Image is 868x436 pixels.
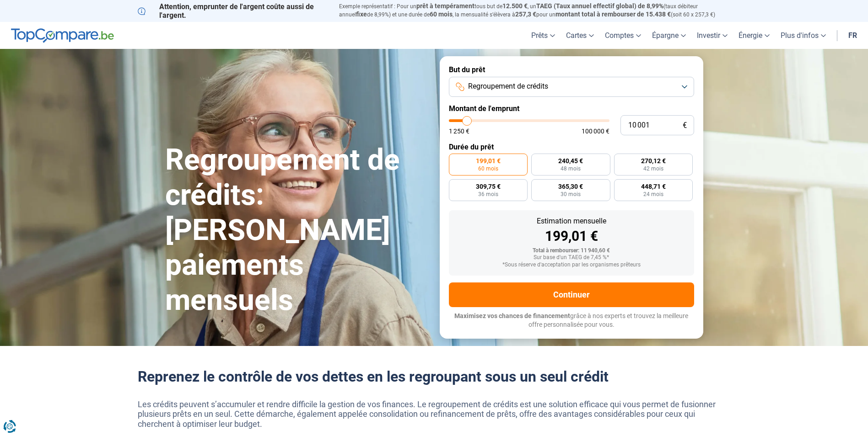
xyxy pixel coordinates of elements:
span: 270,12 € [641,158,666,164]
label: Durée du prêt [449,143,694,151]
div: Total à rembourser: 11 940,60 € [456,248,687,254]
label: Montant de l'emprunt [449,104,694,113]
button: Regroupement de crédits [449,77,694,97]
span: 199,01 € [476,158,501,164]
label: But du prêt [449,65,694,74]
h2: Reprenez le contrôle de vos dettes en les regroupant sous un seul crédit [138,368,731,385]
div: *Sous réserve d'acceptation par les organismes prêteurs [456,262,687,268]
a: Plus d'infos [775,22,831,49]
span: 240,45 € [558,158,583,164]
div: 199,01 € [456,229,687,243]
span: 1 250 € [449,128,469,134]
span: 365,30 € [558,183,583,190]
a: Énergie [733,22,775,49]
a: Prêts [526,22,561,49]
span: € [683,122,687,129]
h1: Regroupement de crédits: [PERSON_NAME] paiements mensuels [165,143,429,318]
div: Estimation mensuelle [456,218,687,225]
span: 42 mois [643,166,663,171]
span: 60 mois [430,11,453,18]
span: 100 000 € [582,128,609,134]
a: fr [843,22,863,49]
span: TAEG (Taux annuel effectif global) de 8,99% [536,2,663,10]
span: Regroupement de crédits [468,81,548,91]
button: Continuer [449,282,694,307]
span: 30 mois [561,191,581,197]
div: Sur base d'un TAEG de 7,45 %* [456,255,687,261]
span: fixe [356,11,367,18]
a: Cartes [561,22,599,49]
span: 12.500 € [502,2,528,10]
p: Les crédits peuvent s’accumuler et rendre difficile la gestion de vos finances. Le regroupement d... [138,399,731,429]
span: 36 mois [478,191,498,197]
a: Épargne [647,22,691,49]
span: Maximisez vos chances de financement [454,312,570,319]
p: grâce à nos experts et trouvez la meilleure offre personnalisée pour vous. [449,312,694,330]
span: 448,71 € [641,183,666,190]
span: 309,75 € [476,183,501,190]
span: 48 mois [561,166,581,171]
a: Investir [691,22,733,49]
span: montant total à rembourser de 15.438 € [555,11,671,18]
img: TopCompare [11,28,114,43]
p: Attention, emprunter de l'argent coûte aussi de l'argent. [138,2,328,20]
span: 60 mois [478,166,498,171]
span: 257,3 € [515,11,536,18]
p: Exemple représentatif : Pour un tous but de , un (taux débiteur annuel de 8,99%) et une durée de ... [339,2,731,19]
a: Comptes [599,22,647,49]
span: 24 mois [643,191,663,197]
span: prêt à tempérament [416,2,474,10]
